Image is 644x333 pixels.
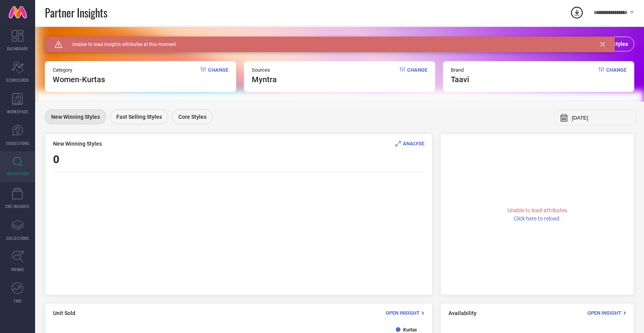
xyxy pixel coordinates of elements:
span: Change [208,67,228,84]
div: Analyse [395,140,424,147]
span: Click here to reload. [514,215,561,222]
span: taavi [451,75,469,84]
span: Availability [448,310,477,316]
input: Select month [572,115,630,121]
span: New Winning Styles [53,141,102,147]
span: DASHBOARD [7,46,28,51]
span: Change [606,67,626,84]
span: myntra [252,75,277,84]
span: Open Insight [587,310,621,316]
span: Sources [252,67,277,73]
span: TRENDS [11,266,24,272]
span: New Winning Styles [51,114,100,120]
span: COLLECTIONS [6,235,29,241]
span: Core Styles [178,114,206,120]
span: Fast Selling Styles [116,114,162,120]
span: INSPIRATION [7,171,28,176]
span: Change [407,67,427,84]
span: ANALYSE [403,141,424,146]
text: Kurtas [403,327,417,333]
span: Unable to load insights attributes at this moment [62,42,176,47]
span: Unit Sold [53,310,75,316]
span: FWD [14,298,21,304]
span: WORKSPACE [7,109,28,115]
span: Partner Insights [45,5,107,21]
span: Category [53,67,105,73]
span: Open Insight [386,310,420,316]
span: 0 [53,153,59,166]
span: SUGGESTIONS [6,140,30,146]
div: Open download list [570,5,584,19]
span: Women-Kurtas [53,75,105,84]
div: Open Insight [386,309,424,317]
span: SCORECARDS [6,77,29,83]
span: Brand [451,67,469,73]
span: Unable to load attributes [507,207,567,213]
span: CDC INSIGHTS [5,203,30,209]
div: Open Insight [587,309,626,317]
